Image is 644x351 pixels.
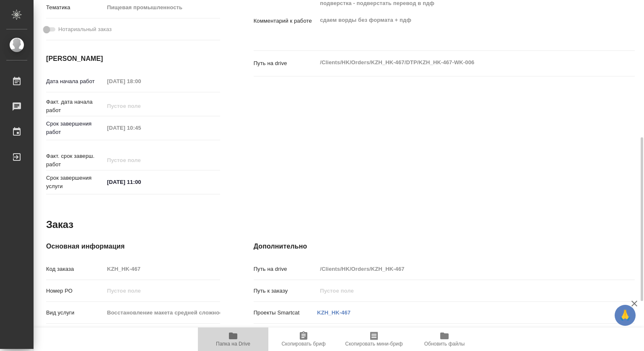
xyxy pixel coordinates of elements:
[254,17,317,25] p: Комментарий к работе
[46,77,104,86] p: Дата начала работ
[254,241,635,251] h4: Дополнительно
[104,122,177,134] input: Пустое поле
[104,176,177,188] input: ✎ Введи что-нибудь
[104,100,177,112] input: Пустое поле
[104,154,177,166] input: Пустое поле
[254,265,317,273] p: Путь на drive
[317,55,603,70] textarea: /Clients/HK/Orders/KZH_HK-467/DTP/KZH_HK-467-WK-006
[345,341,402,347] span: Скопировать мини-бриф
[339,327,409,351] button: Скопировать мини-бриф
[46,174,104,191] p: Срок завершения услуги
[317,263,603,275] input: Пустое поле
[424,341,465,347] span: Обновить файлы
[46,309,104,317] p: Вид услуги
[104,75,177,87] input: Пустое поле
[618,306,632,324] span: 🙏
[104,306,220,319] input: Пустое поле
[46,98,104,115] p: Факт. дата начала работ
[46,3,104,12] p: Тематика
[46,265,104,273] p: Код заказа
[104,0,220,15] div: Пищевая промышленность
[281,341,325,347] span: Скопировать бриф
[46,54,220,64] h4: [PERSON_NAME]
[216,341,250,347] span: Папка на Drive
[46,241,220,251] h4: Основная информация
[254,59,317,68] p: Путь на drive
[317,285,603,297] input: Пустое поле
[409,327,480,351] button: Обновить файлы
[268,327,339,351] button: Скопировать бриф
[58,25,112,34] span: Нотариальный заказ
[46,287,104,295] p: Номер РО
[46,120,104,136] p: Срок завершения работ
[254,287,317,295] p: Путь к заказу
[46,152,104,169] p: Факт. срок заверш. работ
[104,285,220,297] input: Пустое поле
[46,218,73,231] h2: Заказ
[615,305,636,326] button: 🙏
[254,309,317,317] p: Проекты Smartcat
[198,327,268,351] button: Папка на Drive
[317,309,351,316] a: KZH_HK-467
[104,263,220,275] input: Пустое поле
